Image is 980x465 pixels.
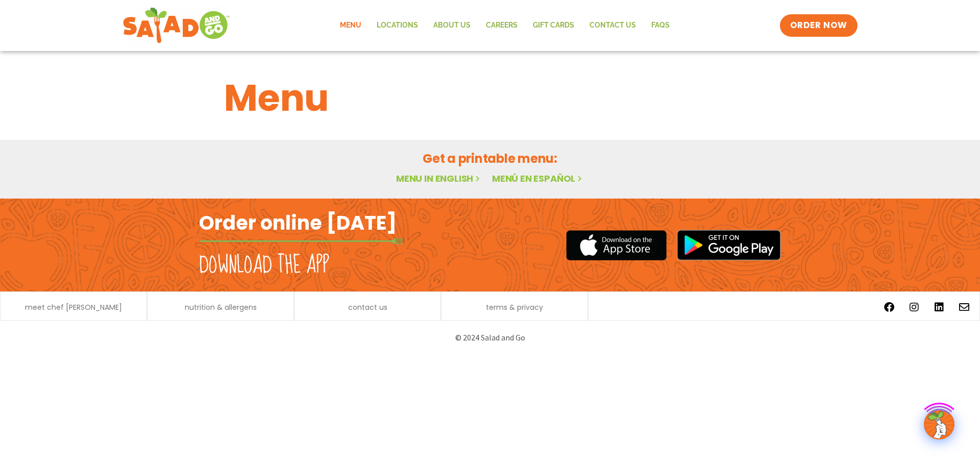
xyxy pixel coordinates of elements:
a: contact us [348,304,387,311]
h2: Download the app [199,251,329,280]
nav: Menu [332,14,677,37]
p: © 2024 Salad and Go [204,331,776,345]
a: terms & privacy [486,304,543,311]
a: meet chef [PERSON_NAME] [25,304,122,311]
a: FAQs [644,14,677,37]
a: Locations [369,14,426,37]
a: Menu [332,14,369,37]
span: ORDER NOW [790,19,847,32]
img: fork [199,238,403,244]
a: ORDER NOW [780,14,857,37]
img: google_play [677,230,781,260]
img: new-SAG-logo-768×292 [122,5,230,46]
a: Menú en español [492,172,584,185]
a: Contact Us [582,14,644,37]
h1: Menu [224,70,756,126]
h2: Order online [DATE] [199,210,397,235]
h2: Get a printable menu: [224,150,756,167]
a: GIFT CARDS [525,14,582,37]
a: Careers [478,14,525,37]
a: nutrition & allergens [185,304,257,311]
img: appstore [566,229,667,262]
a: About Us [426,14,478,37]
a: Menu in English [396,172,482,185]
